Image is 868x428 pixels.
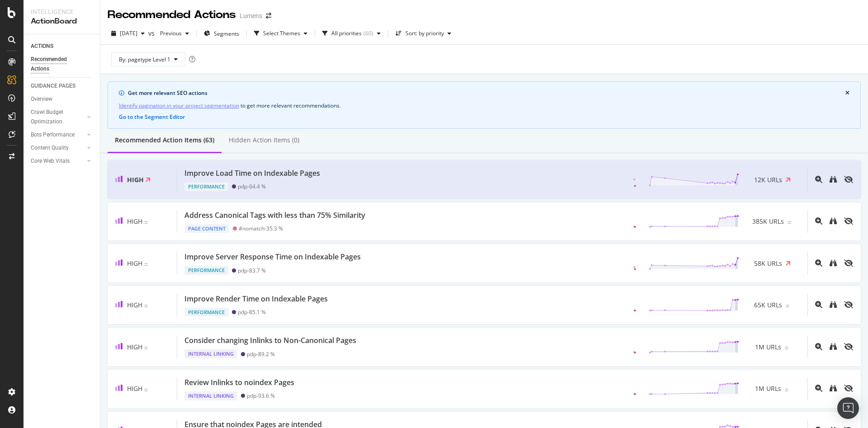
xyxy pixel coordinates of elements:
span: 65K URLs [754,301,782,310]
div: pdp - 83.7 % [238,267,266,274]
button: Select Themes [250,26,311,41]
div: All priorities [331,31,362,36]
div: Internal Linking [184,391,237,400]
div: Performance [184,266,228,275]
div: pdp - 93.6 % [247,392,275,399]
a: Core Web Vitals [31,156,85,166]
div: magnifying-glass-plus [815,385,822,392]
div: binoculars [830,385,837,392]
div: Consider changing Inlinks to Non-Canonical Pages [184,335,356,346]
button: By: pagetype Level 1 [111,52,185,66]
div: eye-slash [844,385,853,392]
button: Previous [156,26,193,41]
div: Content Quality [31,143,69,153]
a: Bots Performance [31,130,85,140]
a: binoculars [830,384,837,393]
div: to get more relevant recommendations . [119,101,849,110]
div: Recommended Action Items (63) [115,136,214,145]
div: binoculars [830,176,837,183]
div: pdp - 85.1 % [238,309,266,315]
span: 12K URLs [754,175,782,184]
div: Performance [184,308,228,317]
div: magnifying-glass-plus [815,217,822,225]
span: High [127,175,144,184]
div: Sort: by priority [406,31,444,36]
div: binoculars [830,259,837,267]
div: ( 60 ) [363,31,373,36]
img: Equal [785,347,788,349]
div: Lumens [240,11,262,20]
div: eye-slash [844,259,853,267]
a: binoculars [830,301,837,309]
div: Recommended Actions [31,55,85,74]
div: Improve Load Time on Indexable Pages [184,168,320,179]
div: Bots Performance [31,130,75,140]
span: vs [148,29,156,38]
div: Hidden Action Items (0) [229,136,299,145]
div: Open Intercom Messenger [837,397,859,419]
div: GUIDANCE PAGES [31,81,75,91]
span: By: pagetype Level 1 [119,56,170,63]
div: pdp - 89.2 % [247,351,275,357]
div: Crawl Budget Optimization [31,108,78,127]
span: High [127,343,142,351]
a: binoculars [830,259,837,268]
a: binoculars [830,343,837,351]
div: Get more relevant SEO actions [128,89,845,97]
button: close banner [843,88,852,98]
img: Equal [785,389,788,391]
button: [DATE] [108,26,148,41]
a: binoculars [830,175,837,184]
span: 2025 Aug. 3rd [120,29,137,37]
img: Equal [144,347,148,349]
a: ACTIONS [31,42,94,51]
button: Sort: by priority [392,26,455,41]
div: magnifying-glass-plus [815,343,822,350]
span: 1M URLs [755,343,781,352]
img: Equal [144,389,148,391]
span: High [127,259,142,268]
span: 58K URLs [754,259,782,268]
div: Page Content [184,224,229,233]
a: Crawl Budget Optimization [31,108,85,127]
div: Improve Server Response Time on Indexable Pages [184,252,361,262]
button: All priorities(60) [319,26,384,41]
a: Recommended Actions [31,55,94,74]
div: arrow-right-arrow-left [266,13,271,19]
span: Previous [156,29,182,37]
div: eye-slash [844,301,853,308]
div: binoculars [830,217,837,225]
span: 385K URLs [752,217,784,226]
img: Equal [144,305,148,307]
div: binoculars [830,343,837,350]
a: binoculars [830,217,837,226]
div: eye-slash [844,217,853,225]
img: Equal [786,305,789,307]
div: Internal Linking [184,349,237,358]
div: binoculars [830,301,837,308]
div: Overview [31,94,52,104]
div: Review Inlinks to noindex Pages [184,377,294,388]
div: ACTIONS [31,42,53,51]
div: Recommended Actions [108,7,236,23]
img: Equal [144,263,148,266]
div: magnifying-glass-plus [815,259,822,267]
span: High [127,217,142,226]
div: ActionBoard [31,16,93,27]
span: High [127,384,142,393]
div: info banner [108,81,861,129]
a: Overview [31,94,94,104]
span: High [127,301,142,309]
button: Go to the Segment Editor [119,114,185,120]
a: Content Quality [31,143,85,153]
div: Intelligence [31,7,93,16]
span: 1M URLs [755,384,781,393]
div: eye-slash [844,343,853,350]
div: magnifying-glass-plus [815,301,822,308]
div: eye-slash [844,176,853,183]
a: GUIDANCE PAGES [31,81,94,91]
div: pdp - 64.4 % [238,183,266,190]
a: Identify pagination in your project segmentation [119,101,239,110]
div: Improve Render Time on Indexable Pages [184,294,328,304]
img: Equal [788,221,791,224]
